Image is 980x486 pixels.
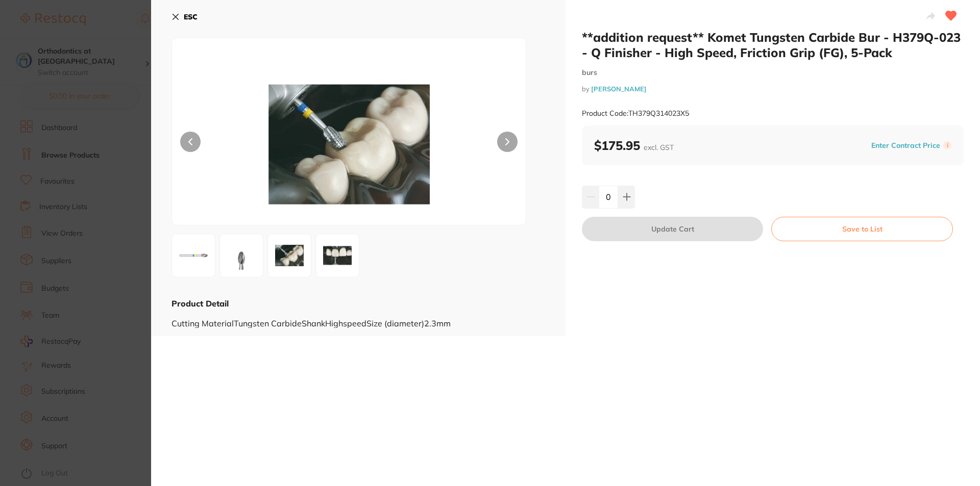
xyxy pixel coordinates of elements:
[171,309,545,328] div: Cutting MaterialTungsten CarbideShankHighspeedSize (diameter)2.3mm
[44,173,181,182] p: Message from Restocq, sent 4m ago
[271,237,308,274] img: anBn
[171,298,229,309] b: Product Detail
[582,68,964,77] small: burs
[184,12,198,21] b: ESC
[223,237,260,274] img: Zw
[771,217,953,241] button: Save to List
[44,86,176,105] i: Discount will be applied on the supplier’s end.
[943,141,951,149] label: i
[582,85,964,93] small: by
[44,16,181,26] div: Hi [PERSON_NAME],
[582,217,763,241] button: Update Cart
[868,141,943,150] button: Enter Contract Price
[319,237,356,274] img: Zw
[594,138,674,153] b: $175.95
[44,46,181,106] div: 🌱Get 20% off all RePractice products on Restocq until [DATE]. Simply head to Browse Products and ...
[582,30,964,60] h2: **addition request** Komet Tungsten Carbide Bur - H379Q-023 - Q Finisher - High Speed, Friction G...
[243,64,455,225] img: anBn
[582,109,689,118] small: Product Code: TH379Q314023X5
[171,8,198,25] button: ESC
[175,237,212,274] img: Zw
[44,31,181,41] div: Choose a greener path in healthcare!
[44,16,181,169] div: Message content
[15,9,189,189] div: message notification from Restocq, 4m ago. Hi Penrith, Choose a greener path in healthcare! 🌱Get ...
[23,18,39,35] img: Profile image for Restocq
[591,85,647,93] a: [PERSON_NAME]
[644,143,674,152] span: excl. GST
